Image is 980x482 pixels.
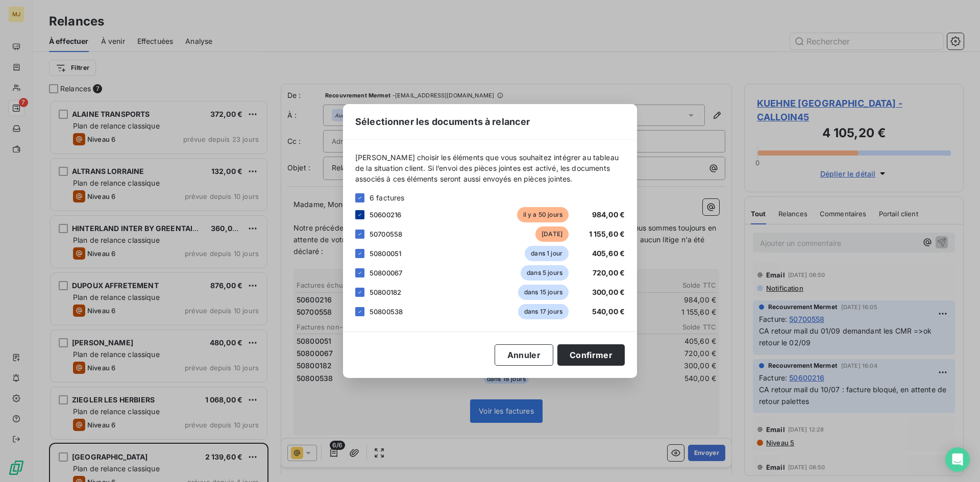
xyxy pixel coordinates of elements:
[557,344,625,366] button: Confirmer
[592,307,625,316] span: 540,00 €
[370,249,401,258] span: 50800051
[495,344,553,366] button: Annuler
[370,308,403,316] span: 50800538
[355,152,625,184] span: [PERSON_NAME] choisir les éléments que vous souhaitez intégrer au tableau de la situation client....
[945,447,970,472] div: Open Intercom Messenger
[525,246,569,261] span: dans 1 jour
[535,226,569,242] span: [DATE]
[355,115,530,129] span: Sélectionner les documents à relancer
[593,268,625,277] span: 720,00 €
[517,207,569,222] span: il y a 50 jours
[592,210,625,219] span: 984,00 €
[370,211,401,219] span: 50600216
[370,269,402,277] span: 50800067
[370,230,402,238] span: 50700558
[518,285,569,300] span: dans 15 jours
[592,288,625,296] span: 300,00 €
[370,192,405,203] span: 6 factures
[592,249,625,258] span: 405,60 €
[589,230,625,238] span: 1 155,60 €
[518,304,569,319] span: dans 17 jours
[521,265,569,281] span: dans 5 jours
[370,288,401,296] span: 50800182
